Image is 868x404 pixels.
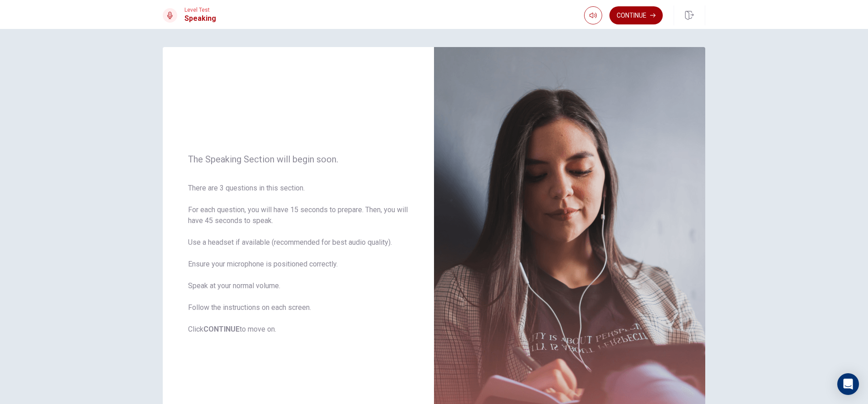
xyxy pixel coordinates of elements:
span: There are 3 questions in this section. For each question, you will have 15 seconds to prepare. Th... [188,183,409,335]
span: The Speaking Section will begin soon. [188,154,409,165]
span: Level Test [184,7,216,13]
button: Continue [609,6,663,24]
b: CONTINUE [203,325,240,333]
div: Open Intercom Messenger [837,373,859,395]
h1: Speaking [184,13,216,24]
